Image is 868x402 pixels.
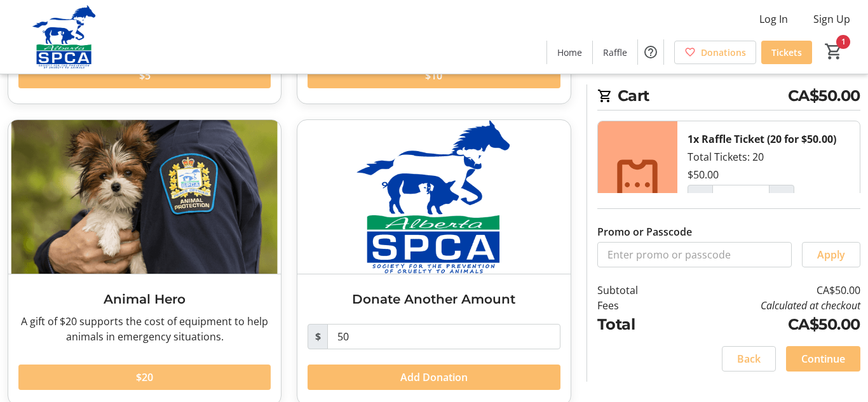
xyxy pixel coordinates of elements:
[603,46,627,59] span: Raffle
[18,365,271,390] button: $20
[400,370,468,385] span: Add Donation
[308,63,560,88] button: $10
[597,84,860,111] h2: Cart
[786,346,860,372] button: Continue
[759,11,788,27] span: Log In
[547,41,592,64] a: Home
[737,351,761,366] span: Back
[8,5,121,69] img: Alberta SPCA's Logo
[425,68,442,83] span: $10
[308,290,560,309] h3: Donate Another Amount
[8,120,281,273] img: Animal Hero
[18,290,271,309] h3: Animal Hero
[597,242,792,267] input: Enter promo or passcode
[771,46,802,59] span: Tickets
[761,41,812,64] a: Tickets
[308,324,328,349] span: $
[674,313,860,336] td: CA$50.00
[597,224,692,239] label: Promo or Passcode
[597,298,674,313] td: Fees
[813,11,850,27] span: Sign Up
[18,63,271,88] button: $5
[688,185,712,210] button: Decrement by one
[136,370,153,385] span: $20
[327,324,560,349] input: Donation Amount
[802,242,860,267] button: Apply
[770,185,794,210] button: Increment by one
[597,283,674,298] td: Subtotal
[801,351,845,366] span: Continue
[674,298,860,313] td: Calculated at checkout
[803,9,860,29] button: Sign Up
[638,39,663,65] button: Help
[308,365,560,390] button: Add Donation
[722,346,776,372] button: Back
[674,41,756,64] a: Donations
[557,46,582,59] span: Home
[712,185,770,210] input: Raffle Ticket (20 for $50.00) Quantity
[18,314,271,344] div: A gift of $20 supports the cost of equipment to help animals in emergency situations.
[139,68,151,83] span: $5
[297,120,570,273] img: Donate Another Amount
[788,84,860,107] span: CA$50.00
[593,41,637,64] a: Raffle
[688,167,719,182] div: $50.00
[677,121,860,248] div: Total Tickets: 20
[822,40,845,63] button: Cart
[674,283,860,298] td: CA$50.00
[817,247,845,262] span: Apply
[688,131,836,147] div: 1x Raffle Ticket (20 for $50.00)
[701,46,746,59] span: Donations
[597,313,674,336] td: Total
[749,9,798,29] button: Log In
